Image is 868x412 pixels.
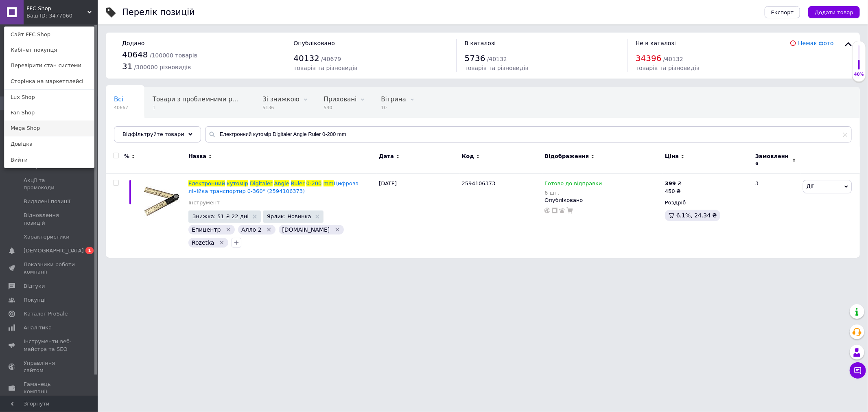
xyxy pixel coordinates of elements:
span: / 40132 [663,56,683,62]
span: Відфільтруйте товари [122,131,184,137]
span: [DEMOGRAPHIC_DATA] [24,247,84,254]
span: Ruler [291,180,305,186]
div: 6 шт. [544,190,602,196]
span: Електронний [188,180,225,186]
img: Электронный угломер Digitaler Angle Ruler 0-200 mm Цифровая линейка транспортир 0-360° (2594106373) [141,180,181,221]
span: Приховані [324,96,357,103]
span: Гаманець компанії [24,381,75,395]
span: Додано [122,40,144,46]
button: Чат з покупцем [850,362,866,379]
span: Дата [379,153,394,160]
span: Каталог ProSale [24,310,68,318]
span: mm [324,180,334,186]
a: Lux Shop [4,90,94,105]
span: Додати товар [815,9,853,15]
span: Алло 2 [241,226,261,233]
span: Покупці [24,296,46,304]
span: Аналітика [24,324,52,331]
div: Товари з проблемними різновидами [144,87,254,118]
span: Вітрина [381,96,406,103]
span: 540 [324,105,357,111]
svg: Видалити мітку [225,226,232,233]
span: Назва [188,153,206,160]
span: 10 [381,105,406,111]
a: Вийти [4,152,94,168]
span: Товари з проблемними р... [153,96,238,103]
span: Відновлення позицій [24,212,75,226]
a: Інструмент [188,199,220,206]
span: товарів та різновидів [636,65,700,71]
span: Інструменти веб-майстра та SEO [24,338,75,353]
span: Видалені позиції [24,198,70,205]
span: % [124,153,129,160]
span: Замовлення [755,153,790,167]
a: Mega Shop [4,121,94,136]
span: 1 [153,105,238,111]
span: Код [462,153,474,160]
span: товарів та різновидів [465,65,529,71]
span: / 100000 товарів [150,52,197,59]
span: Зі знижкою [262,96,299,103]
span: В каталозі [465,40,496,46]
span: / 40132 [487,56,507,62]
span: кутомір [227,180,248,186]
span: товарів та різновидів [293,65,357,71]
a: Немає фото [798,40,834,46]
span: Відображення [544,153,589,160]
a: Довідка [4,136,94,152]
a: Fan Shop [4,105,94,121]
span: 40648 [122,50,148,59]
span: Відгуки [24,283,45,290]
span: 1 [85,247,94,254]
div: Опубліковано [544,197,661,204]
div: Ваш ID: 3477060 [26,12,61,20]
span: Всі [114,96,123,103]
span: 5736 [465,53,485,63]
span: Ціна [665,153,679,160]
div: 3 [750,174,801,258]
input: Пошук по назві позиції, артикулу і пошуковим запитам [205,126,852,142]
span: Акції та промокоди [24,177,75,191]
a: Перевірити стан системи [4,58,94,73]
span: Характеристики [24,233,70,241]
span: / 300000 різновидів [134,64,191,70]
span: 40132 [293,53,319,63]
span: Показники роботи компанії [24,261,75,276]
button: Експорт [765,6,800,18]
span: 34396 [636,53,662,63]
svg: Видалити мітку [219,239,225,246]
span: [DOMAIN_NAME] [282,226,330,233]
span: Rozetka [192,239,214,246]
div: 40% [853,72,866,77]
b: 399 [665,180,676,186]
div: ₴ [665,180,682,187]
svg: Видалити мітку [266,226,272,233]
span: 6.1%, 24.34 ₴ [676,212,717,219]
a: Сайт FFC Shop [4,27,94,42]
a: ЕлектроннийкутомірDigitalerAngleRuler0-200mmЦифрова лінійка транспортир 0-360° (2594106373) [188,180,359,194]
span: FFC Shop [26,5,87,12]
span: Управління сайтом [24,359,75,374]
a: Сторінка на маркетплейсі [4,74,94,89]
span: 2594106373 [462,180,496,186]
span: Digitaler [250,180,273,186]
span: Цифрова лінійка транспортир 0-360° (2594106373) [188,180,359,194]
span: 0-200 [306,180,322,186]
span: Angle [274,180,289,186]
span: Експорт [771,9,794,15]
span: Опубліковано [293,40,335,46]
span: Ярлик: Новинка [267,214,311,219]
div: Роздріб [665,199,748,206]
span: / 40679 [321,56,341,62]
span: 5136 [262,105,299,111]
span: Готово до відправки [544,180,602,189]
svg: Видалити мітку [334,226,341,233]
span: 40667 [114,105,128,111]
span: Опубліковані [114,127,156,134]
span: Знижка: 51 ₴ 22 дні [192,214,249,219]
span: 31 [122,61,132,71]
span: Епицентр [192,226,221,233]
a: Кабінет покупця [4,42,94,58]
div: Перелік позицій [122,8,195,17]
button: Додати товар [808,6,860,18]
